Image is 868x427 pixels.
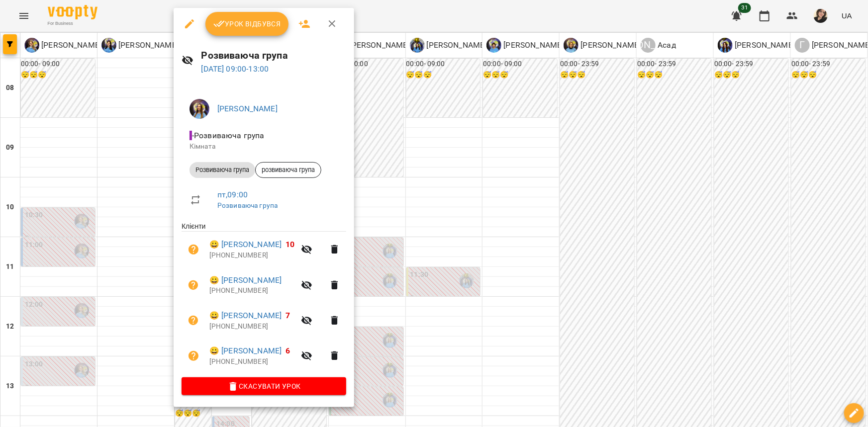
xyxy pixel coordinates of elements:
a: Розвиваюча група [217,201,278,209]
a: пт , 09:00 [217,190,248,199]
a: 😀 [PERSON_NAME] [209,345,282,357]
span: Розвиваюча група [190,166,255,174]
button: Візит ще не сплачено. Додати оплату? [182,273,205,297]
p: [PHONE_NUMBER] [209,286,295,296]
p: [PHONE_NUMBER] [209,322,295,332]
p: [PHONE_NUMBER] [209,251,295,260]
span: розвиваюча група [256,166,321,174]
a: 😀 [PERSON_NAME] [209,274,282,286]
p: Кімната [190,142,338,152]
a: [DATE] 09:00-13:00 [201,64,269,74]
span: 10 [286,240,294,249]
img: 21cd2f0faf8aac3563c6c29d31e2cc7f.jpg [190,99,209,119]
a: 😀 [PERSON_NAME] [209,310,282,322]
p: [PHONE_NUMBER] [209,357,295,367]
span: - Розвиваюча група [190,131,267,140]
ul: Клієнти [182,221,346,377]
button: Візит ще не сплачено. Додати оплату? [182,309,205,333]
div: розвиваюча група [255,162,321,178]
span: 6 [286,346,290,355]
span: Урок відбувся [213,18,281,30]
button: Візит ще не сплачено. Додати оплату? [182,344,205,368]
button: Урок відбувся [205,12,289,36]
a: [PERSON_NAME] [217,104,278,113]
a: 😀 [PERSON_NAME] [209,239,282,251]
h6: Розвиваюча група [201,48,347,63]
button: Візит ще не сплачено. Додати оплату? [182,238,205,261]
span: 7 [286,311,290,320]
span: Скасувати Урок [190,380,338,392]
button: Скасувати Урок [182,377,346,395]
